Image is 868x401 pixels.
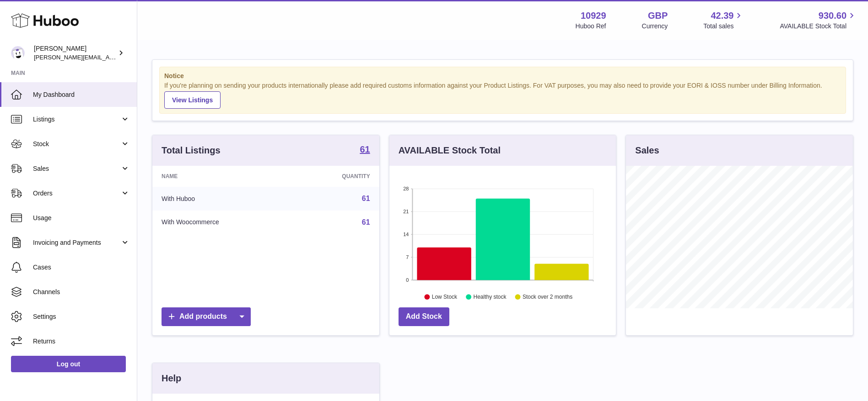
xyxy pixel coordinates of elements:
a: 42.39 Total sales [703,10,744,31]
strong: 61 [360,145,370,154]
div: Huboo Ref [576,22,606,31]
div: [PERSON_NAME] [34,44,116,62]
span: Listings [33,115,120,124]
text: Low Stock [432,294,458,300]
a: 61 [362,218,370,226]
span: Invoicing and Payments [33,238,120,247]
a: 930.60 AVAILABLE Stock Total [780,10,857,31]
h3: Sales [635,144,659,157]
div: If you're planning on sending your products internationally please add required customs informati... [164,81,841,109]
td: With Huboo [152,187,293,211]
span: Orders [33,189,120,198]
text: 14 [403,232,409,237]
text: Healthy stock [473,294,507,300]
span: Cases [33,263,130,272]
h3: Total Listings [162,144,221,157]
div: Currency [642,22,668,31]
span: [PERSON_NAME][EMAIL_ADDRESS][DOMAIN_NAME] [34,53,183,61]
h3: AVAILABLE Stock Total [399,144,501,157]
strong: 10929 [581,10,606,22]
span: Returns [33,337,130,346]
a: Log out [11,356,126,372]
a: Add products [162,307,251,326]
span: Sales [33,164,120,173]
text: Stock over 2 months [523,294,572,300]
span: 930.60 [819,10,846,22]
span: Total sales [703,22,744,31]
a: View Listings [164,91,221,109]
span: My Dashboard [33,90,130,99]
strong: GBP [648,10,668,22]
text: 21 [403,209,409,214]
a: 61 [360,145,370,156]
span: 42.39 [711,10,733,22]
a: Add Stock [399,307,449,326]
span: Usage [33,214,130,222]
h3: Help [162,372,181,385]
span: AVAILABLE Stock Total [780,22,857,31]
span: Stock [33,140,120,148]
text: 28 [403,186,409,191]
th: Quantity [293,166,379,187]
td: With Woocommerce [152,211,293,234]
span: Settings [33,312,130,321]
a: 61 [362,195,370,202]
strong: Notice [164,72,841,80]
text: 0 [406,277,409,283]
span: Channels [33,288,130,296]
th: Name [152,166,293,187]
text: 7 [406,254,409,260]
img: thomas@otesports.co.uk [11,46,25,60]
